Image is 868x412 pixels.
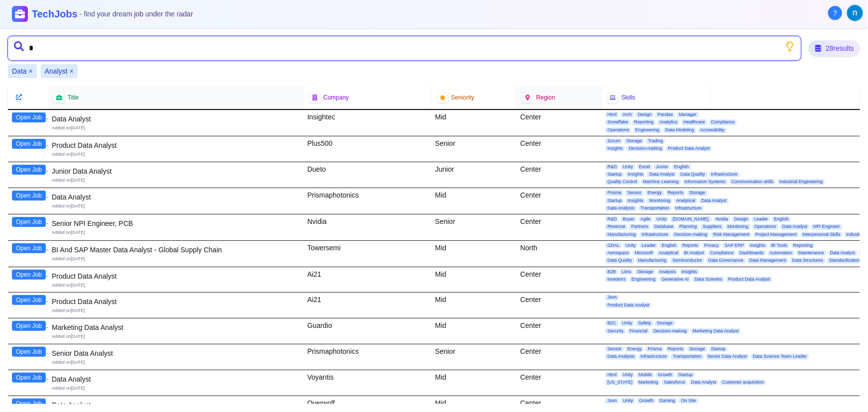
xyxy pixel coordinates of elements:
div: Center [516,318,601,344]
span: Reports [666,346,686,352]
span: Compliance [709,119,737,125]
span: Reports [666,190,686,196]
div: Mid [431,110,516,136]
span: Data Science Team Leader [751,354,809,359]
span: Financial [628,328,650,334]
span: Monitoring [647,198,672,204]
span: Interpersonal Skills [801,232,843,237]
span: Manufacturing [636,258,669,263]
span: English [660,243,678,248]
span: Accessibility [698,127,727,133]
div: Mid [431,188,516,214]
span: Dashboards [738,250,766,256]
button: Open Job [12,399,46,409]
span: Sensor [605,346,624,352]
button: Open Job [12,243,46,253]
div: Added on [DATE] [52,256,299,262]
span: Startup [676,372,695,378]
span: Insights [748,243,768,248]
span: Product Data Analyst [726,277,772,282]
span: SAP ERP [723,243,746,248]
div: Center [516,344,601,370]
button: Open Job [12,373,46,383]
span: Infrastructure [709,172,740,177]
div: Added on [DATE] [52,229,299,236]
span: Storage [687,346,707,352]
span: Insights [626,198,645,204]
span: Html [605,372,619,378]
span: Prisma [646,346,664,352]
div: Added on [DATE] [52,177,299,184]
span: Agile [639,216,653,222]
button: Open Job [12,217,46,227]
span: Region [536,94,555,102]
span: Design [732,216,750,222]
div: Added on [DATE] [52,125,299,131]
div: Center [516,214,601,240]
span: Operations [605,127,631,133]
div: Insightec [303,110,431,136]
span: Growth [656,372,675,378]
div: Ai21 [303,267,431,293]
div: Senior NPI Engineer, PCB [52,218,299,228]
button: Remove Data filter [29,66,33,76]
div: Voyantis [303,370,431,396]
span: Standardization [827,258,863,263]
span: Product Data Analyst [666,146,712,151]
span: Analyst [45,66,68,76]
span: Data Quality [678,172,707,177]
span: Data Modeling [664,127,696,133]
span: Data [12,66,27,76]
span: Security [605,328,626,334]
span: Safety [636,320,653,326]
span: [US_STATE] [605,380,634,385]
div: Center [516,188,601,214]
span: Customer acquisition [720,380,766,385]
span: Sensor [625,190,644,196]
div: Center [516,110,601,136]
span: Unity [620,320,635,326]
span: Marketing [637,380,661,385]
span: Data Analyst [689,380,719,385]
span: Engineering [633,127,661,133]
span: Investors [605,277,628,282]
span: Data Scientist [693,277,725,282]
span: English [672,164,691,170]
span: Analytical [675,198,698,204]
span: Communication skills [730,179,776,185]
div: Added on [DATE] [52,151,299,158]
span: Manager [677,112,699,117]
span: Reporting [791,243,815,248]
div: Data Analyst [52,400,299,410]
span: Seniority [451,94,475,102]
span: Reporting [632,119,656,125]
div: Product Data Analyst [52,271,299,281]
button: Open Job [12,270,46,280]
span: Data Management [748,258,788,263]
span: Startup [605,198,624,204]
div: Data Analyst [52,192,299,202]
span: Llms [620,269,633,275]
button: Open Job [12,112,46,122]
span: Json [605,398,619,404]
div: Prismaphotonics [303,344,431,370]
span: Decision-making [673,232,710,237]
span: Engineering [630,277,658,282]
span: Manufacturing [605,232,638,237]
span: Risk Management [711,232,752,237]
span: Insights [605,146,625,151]
div: Senior [431,136,516,162]
span: Transportation [671,354,704,359]
span: Operations [753,224,778,229]
span: Design [636,112,654,117]
div: Towersemi [303,241,431,267]
span: Database [652,224,675,229]
span: Aerospace [605,250,631,256]
span: B2B [605,269,618,275]
div: 28 results [809,40,860,56]
span: Storage [635,269,655,275]
div: Center [516,136,601,162]
button: Open Job [12,295,46,305]
button: Open Job [12,321,46,331]
span: Storage [687,190,707,196]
